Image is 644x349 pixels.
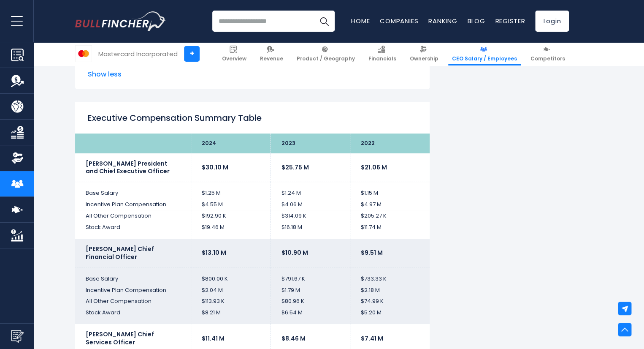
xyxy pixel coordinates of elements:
a: Home [351,16,370,25]
td: $113.93 K [191,296,271,307]
b: [PERSON_NAME] Chief Financial Officer [86,245,154,261]
td: $11.74 M [350,222,430,239]
img: MA logo [76,46,92,62]
span: Overview [222,55,246,62]
td: $8.21 M [191,307,271,324]
td: $74.99 K [350,296,430,307]
button: Search [314,11,335,32]
span: CEO Salary / Employees [452,55,517,62]
td: $314.09 K [271,210,350,222]
td: $4.55 M [191,199,271,210]
td: $2.18 M [350,285,430,296]
span: Show less [88,69,417,79]
td: $6.54 M [271,307,350,324]
span: Financials [368,55,396,62]
div: Mastercard Incorporated [98,49,178,59]
td: Incentive Plan Compensation [75,199,191,210]
td: $2.04 M [191,285,271,296]
b: $30.10 M [202,163,228,172]
b: $11.41 M [202,334,225,343]
b: $9.51 M [361,248,383,257]
b: $7.41 M [361,334,383,343]
img: Bullfincher logo [75,11,166,31]
td: All Other Compensation [75,296,191,307]
b: $13.10 M [202,248,226,257]
td: $4.97 M [350,199,430,210]
b: [PERSON_NAME] Chief Services Officer [86,330,154,346]
td: $1.25 M [191,182,271,199]
td: $800.00 K [191,267,271,284]
td: $1.15 M [350,182,430,199]
b: $25.75 M [281,163,308,172]
b: [PERSON_NAME] President and Chief Executive Officer [86,159,170,176]
a: Blog [467,16,485,25]
td: Stock Award [75,307,191,324]
a: Competitors [527,42,569,65]
th: 2024 [191,134,271,153]
span: Ownership [410,55,438,62]
b: $21.06 M [361,163,387,172]
b: $10.90 M [281,248,308,257]
a: Overview [218,42,250,65]
td: Stock Award [75,222,191,239]
td: Base Salary [75,267,191,284]
td: All Other Compensation [75,210,191,222]
td: $80.96 K [271,296,350,307]
a: Go to homepage [75,11,166,31]
a: Ranking [428,16,457,25]
a: Login [535,11,569,32]
th: 2022 [350,134,430,153]
a: CEO Salary / Employees [448,42,521,65]
a: Financials [365,42,400,65]
td: $791.67 K [271,267,350,284]
span: Competitors [530,55,565,62]
td: $16.18 M [271,222,350,239]
b: $8.46 M [281,334,305,343]
td: $205.27 K [350,210,430,222]
td: $4.06 M [271,199,350,210]
a: Revenue [256,42,287,65]
a: Product / Geography [293,42,359,65]
a: Ownership [406,42,442,65]
h2: Executive Compensation Summary Table [88,112,417,124]
span: Product / Geography [297,55,355,62]
td: Incentive Plan Compensation [75,285,191,296]
td: $1.24 M [271,182,350,199]
a: Register [495,16,525,25]
a: Companies [380,16,418,25]
td: $19.46 M [191,222,271,239]
span: Revenue [260,55,283,62]
a: + [184,46,200,62]
td: $733.33 K [350,267,430,284]
img: Ownership [11,152,24,164]
td: $192.90 K [191,210,271,222]
td: $1.79 M [271,285,350,296]
td: $5.20 M [350,307,430,324]
th: 2023 [271,134,350,153]
td: Base Salary [75,182,191,199]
